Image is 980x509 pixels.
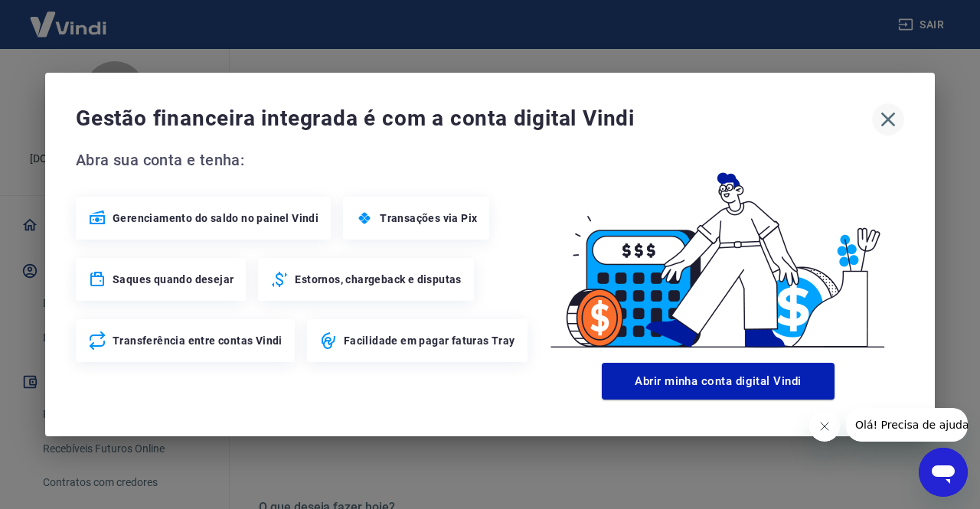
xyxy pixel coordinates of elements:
span: Saques quando desejar [113,272,234,287]
button: Abrir minha conta digital Vindi [602,363,835,400]
span: Gestão financeira integrada é com a conta digital Vindi [76,103,872,134]
iframe: Botão para abrir a janela de mensagens [919,448,968,497]
span: Olá! Precisa de ajuda? [9,11,129,23]
span: Abra sua conta e tenha: [76,148,532,172]
span: Transações via Pix [380,210,477,226]
span: Transferência entre contas Vindi [113,333,283,348]
iframe: Fechar mensagem [809,411,840,442]
iframe: Mensagem da empresa [846,408,968,442]
span: Gerenciamento do saldo no painel Vindi [113,210,318,226]
span: Estornos, chargeback e disputas [295,272,461,287]
span: Facilidade em pagar faturas Tray [344,333,515,348]
img: Good Billing [532,148,904,357]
